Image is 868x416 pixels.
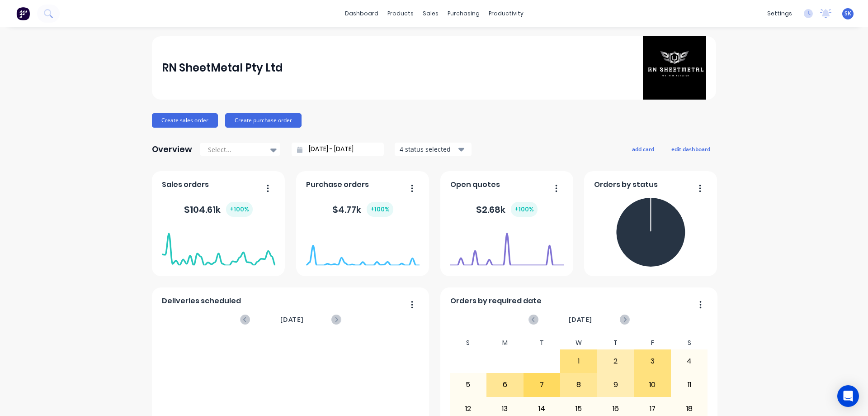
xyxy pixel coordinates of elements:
span: Orders by required date [450,296,542,306]
div: 7 [524,373,560,396]
div: 3 [634,350,670,373]
div: S [450,336,487,349]
div: Overview [152,140,192,158]
div: 8 [561,373,597,396]
button: edit dashboard [665,143,716,155]
img: RN SheetMetal Pty Ltd [643,36,706,100]
div: 4 [671,350,708,373]
span: Purchase orders [306,179,369,190]
div: RN SheetMetal Pty Ltd [162,59,283,77]
div: M [486,336,524,349]
div: 4 status selected [400,144,457,154]
div: 5 [450,373,486,396]
div: 11 [671,373,708,396]
button: 4 status selected [395,143,472,156]
div: $ 104.61k [184,202,253,217]
img: Factory [16,7,30,20]
div: sales [418,7,443,20]
span: Orders by status [594,179,658,190]
span: [DATE] [569,315,592,325]
div: T [597,336,634,349]
span: [DATE] [280,315,304,325]
div: 2 [598,350,634,373]
div: F [634,336,671,349]
div: 10 [634,373,670,396]
div: + 100 % [226,202,253,217]
span: Sales orders [162,179,209,190]
button: add card [626,143,660,155]
div: W [560,336,597,349]
div: $ 2.68k [476,202,538,217]
div: S [671,336,708,349]
div: + 100 % [367,202,393,217]
div: + 100 % [511,202,538,217]
div: T [524,336,561,349]
div: productivity [484,7,528,20]
button: Create sales order [152,113,218,128]
div: $ 4.77k [332,202,393,217]
div: settings [763,7,797,20]
span: Open quotes [450,179,500,190]
div: purchasing [443,7,484,20]
div: products [383,7,418,20]
a: dashboard [340,7,383,20]
div: Open Intercom Messenger [837,385,859,407]
div: 1 [561,350,597,373]
button: Create purchase order [225,113,302,128]
span: SK [844,10,851,18]
div: 9 [598,373,634,396]
div: 6 [487,373,523,396]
